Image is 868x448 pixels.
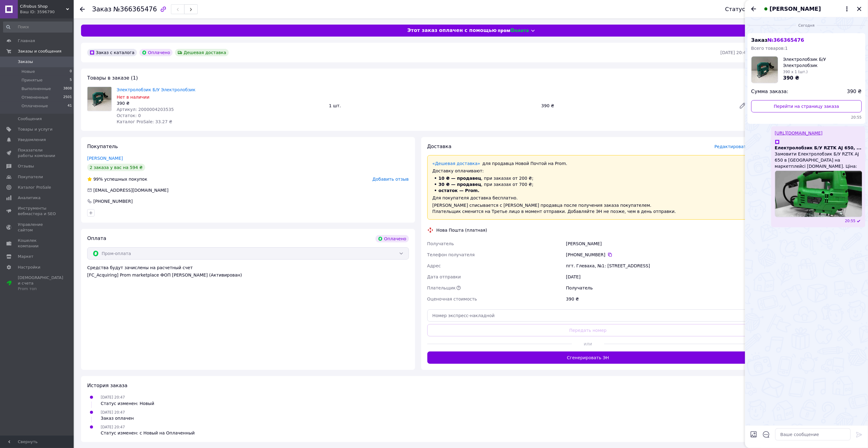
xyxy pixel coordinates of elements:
a: Электролобзик Б/У Электролобзик [117,87,196,92]
div: Получатель [565,282,750,293]
span: 10 ₴ — продавец [439,176,481,181]
div: [PHONE_NUMBER] [566,252,749,258]
span: Електролобзик Б/У RZTK AJ 650, ... [775,145,862,151]
div: 390 ₴ [565,293,750,305]
span: Покупатель [87,143,118,149]
a: [PERSON_NAME] [87,156,123,161]
div: 390 ₴ [539,101,734,110]
span: [DATE] 20:47 [101,395,125,399]
span: или [572,341,604,347]
span: Всего товаров: 1 [751,46,788,51]
span: 30 ₴ — продавец [439,182,481,187]
span: Cifrobus Shop [20,4,66,9]
button: Назад [750,5,757,13]
button: [PERSON_NAME] [762,5,851,13]
div: [DATE] [565,271,750,282]
span: [DATE] 20:47 [101,425,125,429]
div: Статус заказа [725,6,766,12]
div: Заказ оплачен [101,415,134,421]
div: Ваш ID: 3596790 [20,9,74,15]
span: Каталог ProSale [18,185,51,190]
span: Замовити Електролобзик Б/У RZTK AJ 650 в [GEOGRAPHIC_DATA] на маркетплейсі [DOMAIN_NAME]. Ціна: 5... [775,151,862,169]
span: Электролобзик Б/У Электролобзик [783,56,862,69]
input: Номер экспресс-накладной [427,309,749,322]
span: Товары в заказе (1) [87,75,138,81]
span: 20:55 12.10.2025 [845,218,856,224]
span: 2501 [63,95,72,100]
span: Заказ [92,6,111,13]
span: Сумма заказа: [751,88,788,95]
div: Нова Пошта (платная) [435,227,489,233]
div: 1 шт. [327,101,539,110]
span: 3808 [63,86,72,92]
span: Доставка [427,143,452,149]
span: 20:55 12.10.2025 [751,115,862,120]
span: 0 [70,69,72,74]
img: Електролобзик Б/У RZTK AJ 650, ... [775,140,780,144]
span: Товары и услуги [18,127,53,132]
span: Адрес [427,263,441,268]
span: Сегодня [796,23,817,28]
span: Оценочная стоимость [427,297,477,301]
div: Статус изменен: с Новый на Оплаченный [101,430,195,436]
span: [DATE] 20:47 [101,410,125,415]
div: Вернуться назад [80,6,85,12]
span: Редактировать [714,144,749,149]
span: Добавить отзыв [372,177,409,182]
span: Аналитика [18,195,41,201]
div: Оплачено [376,235,409,242]
button: Закрыть [856,5,863,13]
span: Нет в наличии [117,95,150,100]
img: 6847215779_w100_h100_elektrolobzik-bu-elektrolobzik.jpg [752,57,778,83]
div: пгт. Глеваха, №1: [STREET_ADDRESS] [565,260,750,271]
span: Оплата [87,235,106,241]
span: Каталог ProSale: 33.27 ₴ [117,119,172,124]
div: [PERSON_NAME] [565,238,750,249]
span: остаток — Prom. [439,188,480,193]
div: [PERSON_NAME] списывается с [PERSON_NAME] продавца после получения заказа покупателем. Плательщик... [433,202,744,214]
span: Маркет [18,254,33,259]
div: Доставку оплачивают: [433,168,744,174]
time: [DATE] 20:47 [721,50,749,55]
span: Кошелек компании [18,238,57,249]
div: [FC_Acquiring] Prom marketplace ФОП [PERSON_NAME] (Активирован) [87,272,409,278]
span: 390 ₴ [847,88,862,95]
div: 2 заказа у вас на 594 ₴ [87,164,145,171]
span: Отзывы [18,163,34,169]
span: Заказ [751,37,804,43]
a: «Дешевая доставка» [433,161,481,166]
span: Принятые [21,77,43,83]
span: Настройки [18,265,40,270]
span: Телефон получателя [427,252,475,257]
span: Плательщик [427,285,456,290]
span: Дата отправки [427,274,461,279]
button: Открыть шаблоны ответов [762,430,770,438]
span: Выполненные [21,86,51,92]
span: Покупатели [18,174,43,180]
li: , при заказах от 700 ₴; [433,181,744,187]
span: 99% [93,177,103,182]
span: Главная [18,38,35,44]
div: Дешевая доставка [175,49,229,56]
span: Заказы [18,59,33,65]
span: Сообщения [18,116,42,122]
span: 390 ₴ [783,75,800,81]
span: 390 x 1 (шт.) [783,70,808,74]
div: успешных покупок [87,176,147,182]
span: [PERSON_NAME] [770,5,821,13]
span: Получатель [427,241,454,246]
button: Сгенерировать ЭН [427,352,749,364]
img: Електролобзик Б/У RZTK AJ 650, ... [775,171,862,217]
div: для продавца Новой Почтой на Prom. [433,160,744,167]
span: Этот заказ оплачен с помощью [407,27,497,34]
div: 390 ₴ [117,100,324,106]
span: Новые [21,69,35,74]
div: Статус изменен: Новый [101,400,154,407]
a: [URL][DOMAIN_NAME] [775,131,823,136]
span: №366365476 [113,6,157,13]
img: Электролобзик Б/У Электролобзик [88,87,111,111]
div: [PHONE_NUMBER] [93,198,133,204]
span: Уведомления [18,137,46,143]
a: Редактировать [737,100,749,112]
span: Показатели работы компании [18,147,57,159]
